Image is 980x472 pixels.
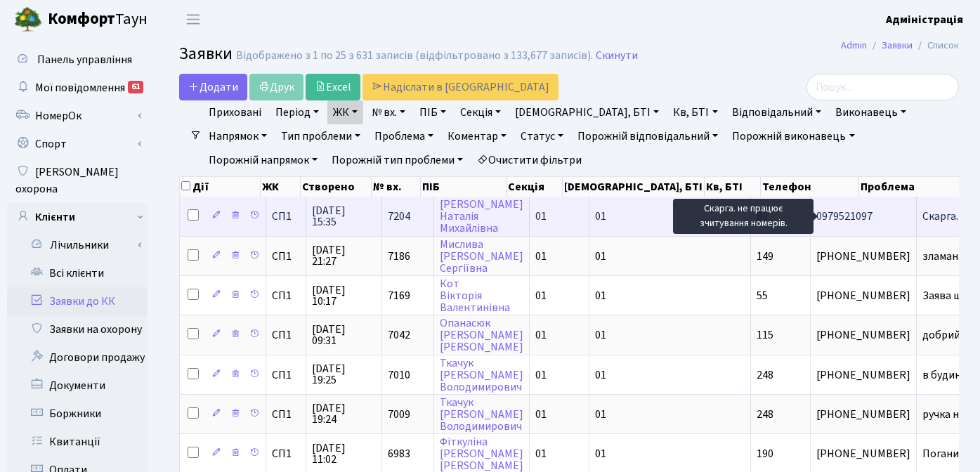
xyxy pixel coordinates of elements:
[275,124,366,148] a: Тип проблеми
[535,327,547,343] span: 01
[673,199,814,234] div: Скарга. не працює зчитування номерів.
[761,177,860,197] th: Телефон
[14,6,42,34] img: logo.png
[595,367,606,383] span: 01
[176,8,211,31] button: Переключити навігацію
[312,284,376,307] span: [DATE] 10:17
[128,81,143,93] div: 61
[312,402,376,425] span: [DATE] 19:24
[816,211,910,222] span: 0979521097
[179,74,247,100] a: Додати
[816,448,910,459] span: [PHONE_NUMBER]
[757,407,773,422] span: 248
[236,49,593,63] div: Відображено з 1 по 25 з 631 записів (відфільтровано з 133,677 записів).
[312,244,376,267] span: [DATE] 21:27
[7,315,148,343] a: Заявки на охорону
[327,100,363,124] a: ЖК
[757,367,773,383] span: 248
[179,41,233,66] span: Заявки
[272,409,300,420] span: СП1
[471,148,587,172] a: Очистити фільтри
[830,100,912,124] a: Виконавець
[507,177,563,197] th: Секція
[388,446,410,461] span: 6983
[572,124,724,148] a: Порожній відповідальний
[372,177,421,197] th: № вх.
[440,315,523,355] a: Опанасюк[PERSON_NAME][PERSON_NAME]
[272,211,300,222] span: СП1
[859,177,975,197] th: Проблема
[913,38,959,53] li: Список
[726,100,827,124] a: Відповідальний
[203,100,267,124] a: Приховані
[272,448,300,459] span: СП1
[440,237,523,276] a: Мислива[PERSON_NAME]Сергіївна
[816,409,910,420] span: [PHONE_NUMBER]
[757,446,773,461] span: 190
[326,148,469,172] a: Порожній тип проблеми
[563,177,705,197] th: [DEMOGRAPHIC_DATA], БТІ
[7,130,148,158] a: Спорт
[886,12,963,27] b: Адміністрація
[414,100,452,124] a: ПІБ
[806,74,959,100] input: Пошук...
[388,209,410,224] span: 7204
[535,367,547,383] span: 01
[440,197,523,236] a: [PERSON_NAME]НаталіяМихайлівна
[535,407,547,422] span: 01
[7,343,148,372] a: Договори продажу
[7,287,148,315] a: Заявки до КК
[188,79,238,95] span: Додати
[7,259,148,287] a: Всі клієнти
[841,38,867,53] a: Admin
[882,38,913,53] a: Заявки
[816,251,910,262] span: [PHONE_NUMBER]
[816,369,910,381] span: [PHONE_NUMBER]
[180,177,261,197] th: Дії
[366,100,411,124] a: № вх.
[48,8,115,30] b: Комфорт
[7,400,148,428] a: Боржники
[37,52,132,67] span: Панель управління
[595,209,606,224] span: 01
[272,329,300,341] span: СП1
[816,329,910,341] span: [PHONE_NUMBER]
[535,209,547,224] span: 01
[7,46,148,74] a: Панель управління
[388,407,410,422] span: 7009
[312,205,376,228] span: [DATE] 15:35
[388,367,410,383] span: 7010
[272,369,300,381] span: СП1
[388,249,410,264] span: 7186
[596,49,638,63] a: Скинути
[595,407,606,422] span: 01
[312,363,376,386] span: [DATE] 19:25
[535,446,547,461] span: 01
[388,327,410,343] span: 7042
[306,74,360,100] a: Excel
[757,327,773,343] span: 115
[535,249,547,264] span: 01
[667,100,723,124] a: Кв, БТІ
[203,124,273,148] a: Напрямок
[7,102,148,130] a: НомерОк
[312,442,376,465] span: [DATE] 11:02
[440,276,510,315] a: КотВікторіяВалентинівна
[203,148,323,172] a: Порожній напрямок
[272,251,300,262] span: СП1
[270,100,325,124] a: Період
[7,372,148,400] a: Документи
[595,446,606,461] span: 01
[595,249,606,264] span: 01
[7,203,148,231] a: Клієнти
[301,177,372,197] th: Створено
[7,74,148,102] a: Мої повідомлення61
[509,100,665,124] a: [DEMOGRAPHIC_DATA], БТІ
[816,290,910,301] span: [PHONE_NUMBER]
[595,327,606,343] span: 01
[7,158,148,203] a: [PERSON_NAME] охорона
[421,177,507,197] th: ПІБ
[369,124,439,148] a: Проблема
[48,8,148,32] span: Таун
[820,31,980,60] nav: breadcrumb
